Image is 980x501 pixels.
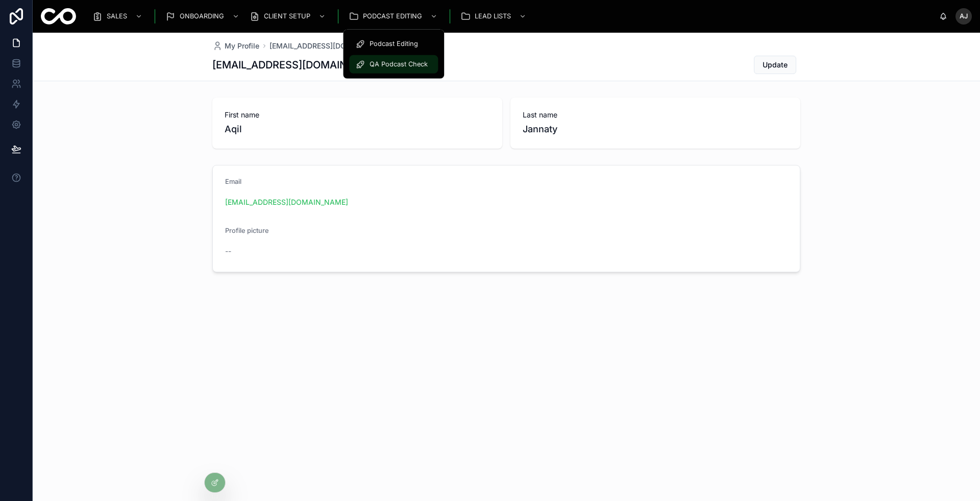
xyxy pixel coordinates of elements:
[264,12,310,20] span: CLIENT SETUP
[370,60,428,68] span: QA Podcast Check
[225,197,348,207] a: [EMAIL_ADDRESS][DOMAIN_NAME]
[754,56,796,74] button: Update
[89,7,148,26] a: SALES
[225,122,490,136] span: Aqil
[107,12,127,20] span: SALES
[225,246,231,256] span: --
[475,12,511,20] span: LEAD LISTS
[162,7,244,26] a: ONBOARDING
[523,122,788,136] span: Jannaty
[84,5,939,28] div: scrollable content
[960,12,968,20] span: AJ
[212,41,259,51] a: My Profile
[225,178,241,185] span: Email
[363,12,422,20] span: PODCAST EDITING
[370,40,418,48] span: Podcast Editing
[180,12,224,20] span: ONBOARDING
[225,227,269,234] span: Profile picture
[349,35,438,53] a: Podcast Editing
[225,110,490,120] span: First name
[247,7,331,26] a: CLIENT SETUP
[457,7,531,26] a: LEAD LISTS
[349,55,438,74] a: QA Podcast Check
[523,110,788,120] span: Last name
[225,41,259,51] span: My Profile
[41,8,76,25] img: App logo
[212,58,386,72] h1: [EMAIL_ADDRESS][DOMAIN_NAME]
[763,60,788,70] span: Update
[269,41,393,51] a: [EMAIL_ADDRESS][DOMAIN_NAME]
[346,7,443,26] a: PODCAST EDITING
